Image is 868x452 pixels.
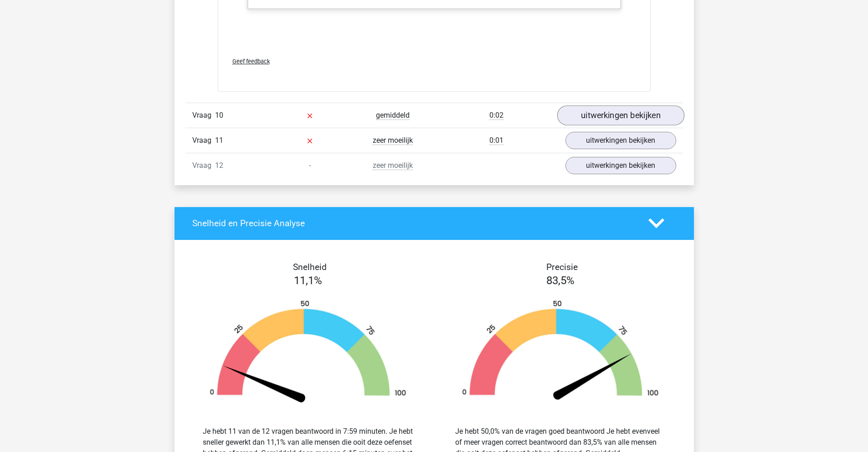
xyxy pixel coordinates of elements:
span: zeer moeilijk [373,161,413,170]
span: 0:01 [489,136,503,145]
span: Vraag [192,110,215,121]
span: Vraag [192,135,215,146]
span: 11 [215,136,223,145]
span: 83,5% [546,274,575,287]
img: 83.468b19e7024c.png [448,300,673,404]
span: 10 [215,111,223,119]
img: 11.7cf39f6cac3f.png [195,300,421,404]
a: uitwerkingen bekijken [557,105,684,125]
span: 0:02 [489,111,503,120]
span: 12 [215,161,223,170]
a: uitwerkingen bekijken [565,132,676,149]
span: zeer moeilijk [373,136,413,145]
h4: Snelheid [192,262,427,272]
span: gemiddeld [376,111,410,120]
h4: Precisie [445,262,680,272]
span: Geef feedback [232,58,270,65]
span: Vraag [192,160,215,171]
h4: Snelheid en Precisie Analyse [192,218,635,229]
a: uitwerkingen bekijken [565,157,676,174]
span: 11,1% [294,274,322,287]
div: - [268,160,351,171]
